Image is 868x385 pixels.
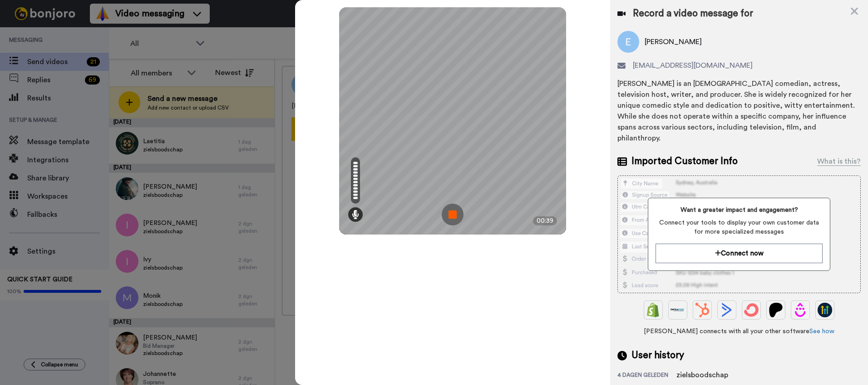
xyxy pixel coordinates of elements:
span: Imported Customer Info [631,155,738,168]
span: User history [631,349,684,362]
div: What is this? [817,156,861,167]
img: ic_record_stop.svg [442,204,464,225]
span: Want a greater impact and engagement? [656,205,822,215]
img: Patreon [769,303,783,317]
img: ActiveCampaign [720,303,734,317]
div: [PERSON_NAME] is an [DEMOGRAPHIC_DATA] comedian, actress, television host, writer, and producer. ... [617,78,861,144]
div: zielsboodschap [676,370,728,380]
img: Shopify [646,303,661,317]
span: [PERSON_NAME] connects with all your other software [617,327,861,336]
a: See how [809,328,834,335]
img: Hubspot [695,303,710,317]
button: Connect now [656,244,822,263]
div: 00:39 [533,216,557,225]
img: ConvertKit [744,303,759,317]
div: 4 dagen geleden [617,371,676,380]
img: Drip [793,303,808,317]
img: Ontraport [671,303,685,317]
img: GoHighLevel [818,303,832,317]
span: [EMAIL_ADDRESS][DOMAIN_NAME] [633,60,753,71]
span: Connect your tools to display your own customer data for more specialized messages [656,218,822,236]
